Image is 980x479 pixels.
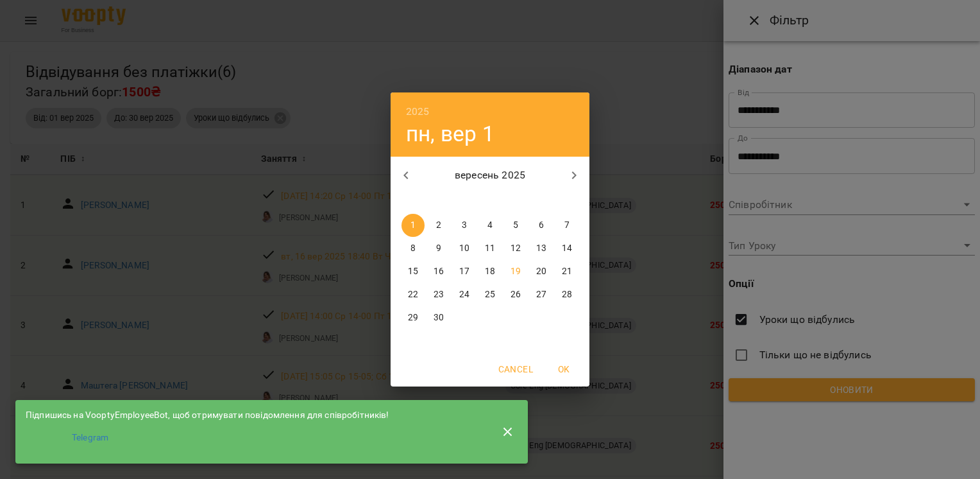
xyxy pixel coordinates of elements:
[555,214,579,237] button: 7
[427,306,450,329] button: 30
[478,260,502,283] button: 18
[487,219,493,232] p: 4
[408,288,418,301] p: 22
[427,195,450,207] span: вт
[459,242,469,255] p: 10
[434,311,444,324] p: 30
[504,195,527,207] span: пт
[406,103,430,121] button: 2025
[530,214,553,237] button: 6
[504,260,527,283] button: 19
[401,237,425,260] button: 8
[498,361,533,377] span: Cancel
[530,260,553,283] button: 20
[453,283,476,306] button: 24
[530,237,553,260] button: 13
[421,168,559,183] p: вересень 2025
[401,195,425,207] span: пн
[478,195,502,207] span: чт
[536,265,546,278] p: 20
[462,219,467,232] p: 3
[453,195,476,207] span: ср
[410,219,416,232] p: 1
[26,409,482,422] div: Підпишись на VooptyEmployeeBot, щоб отримувати повідомлення для співробітників!
[511,265,521,278] p: 19
[459,288,469,301] p: 24
[26,426,482,449] li: Telegram
[504,283,527,306] button: 26
[453,260,476,283] button: 17
[427,237,450,260] button: 9
[555,195,579,207] span: нд
[401,306,425,329] button: 29
[485,288,495,301] p: 25
[555,260,579,283] button: 21
[504,237,527,260] button: 12
[562,265,572,278] p: 21
[530,195,553,207] span: сб
[408,311,418,324] p: 29
[485,265,495,278] p: 18
[478,237,502,260] button: 11
[436,242,441,255] p: 9
[564,219,570,232] p: 7
[493,358,538,381] button: Cancel
[539,219,544,232] p: 6
[548,361,579,377] span: OK
[485,242,495,255] p: 11
[555,283,579,306] button: 28
[408,265,418,278] p: 15
[401,214,425,237] button: 1
[478,283,502,306] button: 25
[511,242,521,255] p: 12
[427,283,450,306] button: 23
[555,237,579,260] button: 14
[511,288,521,301] p: 26
[478,214,502,237] button: 4
[427,260,450,283] button: 16
[530,283,553,306] button: 27
[410,242,416,255] p: 8
[434,265,444,278] p: 16
[453,237,476,260] button: 10
[536,242,546,255] p: 13
[434,288,444,301] p: 23
[562,288,572,301] p: 28
[427,214,450,237] button: 2
[406,121,494,147] button: пн, вер 1
[436,219,441,232] p: 2
[536,288,546,301] p: 27
[453,214,476,237] button: 3
[401,260,425,283] button: 15
[562,242,572,255] p: 14
[543,358,584,381] button: OK
[513,219,518,232] p: 5
[504,214,527,237] button: 5
[459,265,469,278] p: 17
[401,283,425,306] button: 22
